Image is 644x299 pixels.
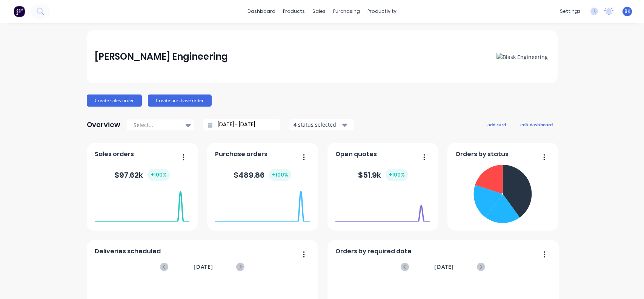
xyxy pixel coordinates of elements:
[244,6,279,17] a: dashboard
[386,169,408,181] div: + 100 %
[329,6,364,17] div: purchasing
[434,263,454,271] span: [DATE]
[556,6,584,17] div: settings
[114,169,170,181] div: $ 97.62k
[215,150,267,159] span: Purchase orders
[624,8,630,15] span: BK
[279,6,309,17] div: products
[148,169,170,181] div: + 100 %
[455,150,509,159] span: Orders by status
[269,169,291,181] div: + 100 %
[358,169,408,181] div: $ 51.9k
[87,95,142,107] button: Create sales order
[14,6,25,17] img: Factory
[364,6,400,17] div: productivity
[309,6,329,17] div: sales
[95,49,228,64] div: [PERSON_NAME] Engineering
[95,150,134,159] span: Sales orders
[194,263,213,271] span: [DATE]
[335,150,377,159] span: Open quotes
[289,119,354,130] button: 4 status selected
[483,119,511,129] button: add card
[515,119,558,129] button: edit dashboard
[496,53,548,61] img: Blask Engineering
[87,117,120,132] div: Overview
[234,169,291,181] div: $ 489.86
[148,95,212,107] button: Create purchase order
[294,121,341,129] div: 4 status selected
